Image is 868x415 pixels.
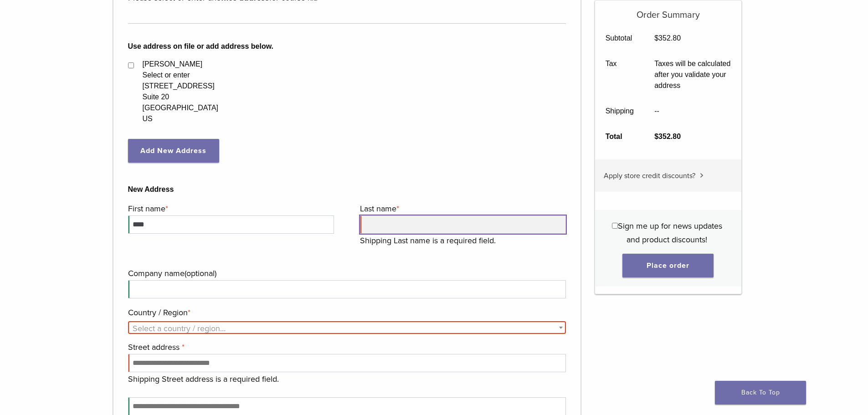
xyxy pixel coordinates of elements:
[595,124,644,149] th: Total
[595,51,644,98] th: Tax
[622,254,714,277] button: Place order
[128,202,332,215] label: First name
[595,26,644,51] th: Subtotal
[360,202,564,215] label: Last name
[612,223,618,229] input: Sign me up for news updates and product discounts!
[700,173,704,178] img: caret.svg
[128,340,564,354] label: Street address
[128,306,564,319] label: Country / Region
[595,98,644,124] th: Shipping
[133,323,226,333] span: Select a country / region…
[128,184,566,195] b: New Address
[128,321,566,334] span: Country / Region
[185,268,216,278] span: (optional)
[128,41,566,52] b: Use address on file or add address below.
[654,107,659,115] span: --
[715,381,806,405] a: Back To Top
[618,221,722,245] span: Sign me up for news updates and product discounts!
[360,234,566,247] p: Shipping Last name is a required field.
[128,266,564,280] label: Company name
[654,34,681,42] bdi: 352.80
[128,139,219,163] a: Add New Address
[604,171,695,180] span: Apply store credit discounts?
[654,133,681,140] bdi: 352.80
[644,51,741,98] td: Taxes will be calculated after you validate your address
[143,59,219,124] div: [PERSON_NAME] Select or enter [STREET_ADDRESS] Suite 20 [GEOGRAPHIC_DATA] US
[595,0,741,20] h5: Order Summary
[654,34,658,42] span: $
[654,133,658,140] span: $
[128,372,566,386] p: Shipping Street address is a required field.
